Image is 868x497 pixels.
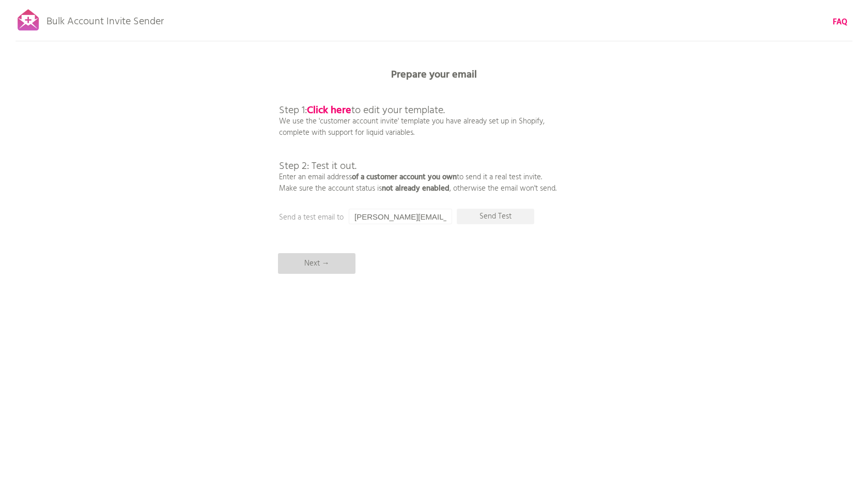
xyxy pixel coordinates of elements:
span: Step 2: Test it out. [279,158,357,175]
b: not already enabled [382,182,450,195]
p: We use the 'customer account invite' template you have already set up in Shopify, complete with s... [279,83,556,194]
a: FAQ [833,17,847,28]
p: Next → [278,253,355,274]
span: Step 1: to edit your template. [279,102,445,119]
b: Prepare your email [391,67,477,83]
p: Send Test [457,209,534,224]
p: Send a test email to [279,212,486,223]
p: Bulk Account Invite Sender [47,6,164,32]
a: Click here [307,102,351,119]
b: FAQ [833,16,847,28]
b: of a customer account you own [352,171,457,183]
